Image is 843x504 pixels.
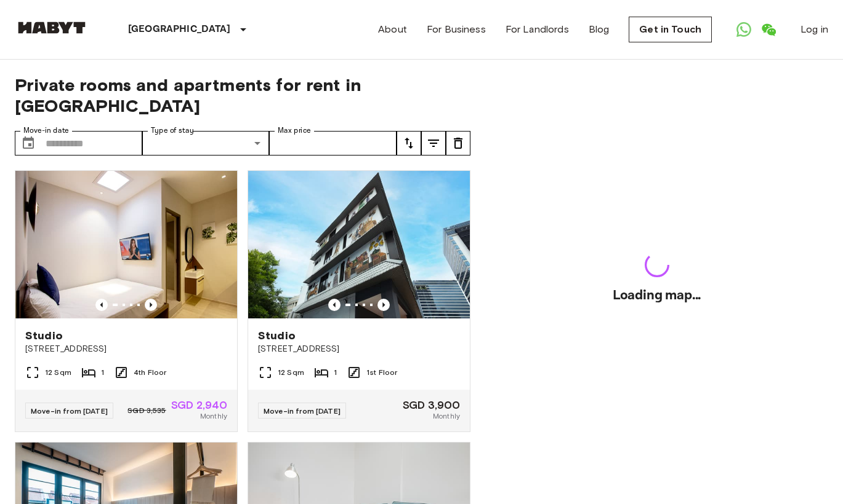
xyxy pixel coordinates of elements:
a: Open WhatsApp [732,17,756,42]
button: tune [446,131,470,156]
span: 12 Sqm [45,367,71,378]
span: Studio [258,328,296,343]
img: Marketing picture of unit SG-01-110-033-001 [15,171,237,318]
span: Studio [25,328,63,343]
span: Move-in from [DATE] [31,406,108,415]
span: SGD 2,940 [171,400,227,411]
span: SGD 3,900 [403,400,460,411]
span: [STREET_ADDRESS] [258,343,460,355]
span: Move-in from [DATE] [264,406,341,415]
span: SGD 3,535 [127,405,166,416]
label: Max price [278,125,311,136]
img: Marketing picture of unit SG-01-110-044_001 [248,171,470,318]
button: Previous image [377,299,390,311]
button: Choose date [16,131,41,156]
span: Monthly [200,411,227,422]
p: [GEOGRAPHIC_DATA] [128,22,231,37]
a: Marketing picture of unit SG-01-110-033-001Previous imagePrevious imageStudio[STREET_ADDRESS]12 S... [15,170,238,432]
a: Log in [801,22,828,37]
a: Get in Touch [629,17,712,42]
span: 1 [101,367,104,378]
a: Blog [589,22,610,37]
a: About [378,22,407,37]
a: For Business [427,22,486,37]
h2: Loading map... [613,287,701,304]
a: For Landlords [506,22,569,37]
button: Previous image [328,299,341,311]
span: 1 [334,367,337,378]
span: [STREET_ADDRESS] [25,343,227,355]
span: Monthly [433,411,460,422]
span: 1st Floor [366,367,397,378]
a: Marketing picture of unit SG-01-110-044_001Previous imagePrevious imageStudio[STREET_ADDRESS]12 S... [248,170,470,432]
button: tune [397,131,421,156]
span: 12 Sqm [278,367,304,378]
button: tune [421,131,446,156]
a: Open WeChat [756,17,781,42]
label: Type of stay [151,125,194,136]
span: 4th Floor [134,367,166,378]
button: Previous image [145,299,157,311]
span: Private rooms and apartments for rent in [GEOGRAPHIC_DATA] [15,74,470,116]
button: Previous image [95,299,108,311]
label: Move-in date [23,125,69,136]
img: Habyt [15,22,89,34]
